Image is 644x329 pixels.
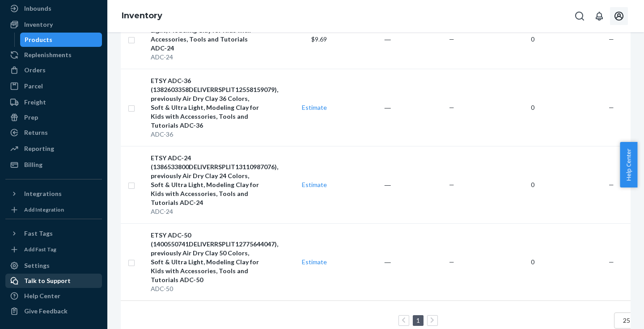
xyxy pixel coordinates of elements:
div: Billing [24,160,42,169]
a: Add Fast Tag [5,244,102,255]
td: ― [330,9,394,69]
div: ETSY ADC-50 (1400550741DELIVERRSPLIT12775644047), previously Air Dry Clay 50 Colors, Soft & Ultra... [151,231,263,284]
div: Inbounds [24,4,51,13]
td: 0 [458,69,538,146]
button: Open account menu [610,7,628,25]
button: Open notifications [590,7,608,25]
div: ETSY ADC-24 (1386533800DELIVERRSPLIT13110987076), previously Air Dry Clay 24 Colors, Soft & Ultra... [151,154,263,207]
div: Integrations [24,189,62,198]
div: ETSY ADC-36 (1382603358DELIVERRSPLIT12558159079), previously Air Dry Clay 36 Colors, Soft & Ultra... [151,76,263,130]
a: Reporting [5,142,102,156]
a: Inventory [122,11,162,21]
span: — [609,35,614,43]
td: 0 [458,223,538,300]
a: Replenishments [5,48,102,62]
button: Open Search Box [571,7,589,25]
div: ADC-50 [151,284,263,293]
a: Add Integration [5,204,102,215]
div: Settings [24,261,50,270]
td: ― [330,223,394,300]
a: Inventory [5,17,102,32]
span: — [449,181,454,188]
a: Estimate [302,104,327,111]
div: Freight [24,98,46,107]
a: Settings [5,258,102,273]
div: Fast Tags [24,229,53,238]
div: Add Fast Tag [24,246,56,253]
td: ― [330,146,394,223]
a: Orders [5,63,102,77]
a: Billing [5,158,102,172]
span: — [609,104,614,111]
span: — [449,104,454,111]
span: — [609,258,614,266]
span: — [609,181,614,188]
div: Returns [24,128,48,137]
div: Add Integration [24,206,64,213]
div: Help Center [24,292,60,300]
div: Prep [24,113,38,122]
a: Page 1 is your current page [415,317,422,324]
span: — [449,35,454,43]
button: Give Feedback [5,304,102,318]
span: — [449,258,454,266]
div: ADC-24 [151,207,263,216]
a: Prep [5,110,102,125]
div: Replenishments [24,50,72,59]
a: Freight [5,95,102,109]
button: Integrations [5,187,102,201]
div: Reporting [24,144,54,153]
div: Give Feedback [24,307,68,316]
div: ADC-36 [151,130,263,139]
div: Parcel [24,82,43,91]
div: Inventory [24,20,53,29]
td: 0 [458,146,538,223]
a: Talk to Support [5,274,102,288]
td: ― [330,69,394,146]
a: Estimate [302,181,327,188]
ol: breadcrumbs [114,3,169,29]
div: ADC-24 [151,53,263,62]
div: Air Dry Clay 24 Colors, Soft & Ultra Light, Modeling Clay for Kids with Accessories, Tools and Tu... [151,17,263,53]
a: Help Center [5,289,102,303]
span: $9.69 [311,35,327,43]
a: Parcel [5,79,102,93]
a: Products [20,33,102,47]
div: Orders [24,66,46,75]
button: Help Center [620,142,637,187]
a: Returns [5,125,102,140]
a: Inbounds [5,1,102,16]
div: Talk to Support [24,276,71,285]
button: Fast Tags [5,226,102,241]
td: 0 [458,9,538,69]
a: Estimate [302,258,327,266]
div: Products [25,35,52,44]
